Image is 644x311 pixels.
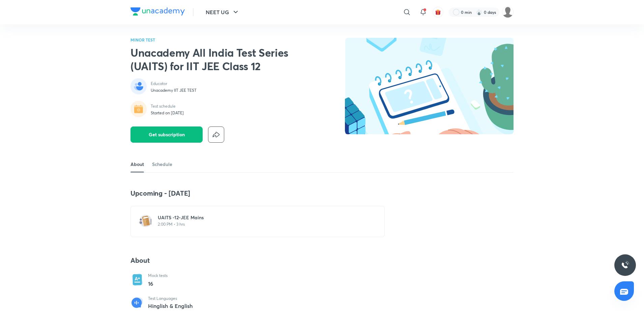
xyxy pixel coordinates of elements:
button: NEET UG [202,5,244,19]
h2: Unacademy All India Test Series (UAITS) for IIT JEE Class 12 [130,46,303,73]
button: Get subscription [130,126,203,143]
img: streak [476,9,482,16]
p: Test Languages [148,296,193,301]
p: Hinglish & English [148,303,193,309]
p: MINOR TEST [130,38,303,42]
img: ttu [621,261,629,269]
img: avatar [435,9,441,15]
p: 2:00 PM • 3 hrs [158,222,365,227]
p: Test schedule [151,104,184,109]
a: About [130,156,144,172]
a: Company Logo [130,7,185,17]
h4: About [130,256,385,265]
p: 16 [148,280,168,288]
img: test [139,214,152,228]
p: Started on [DATE] [151,110,184,116]
h6: UAITS -12-JEE Mains [158,214,365,221]
span: Get subscription [149,131,185,138]
img: Company Logo [130,7,185,16]
img: Siddharth Mitra [502,6,514,18]
p: Unacademy IIT JEE TEST [151,88,197,93]
button: avatar [433,7,443,18]
p: Mock tests [148,273,168,278]
a: Schedule [152,156,172,172]
p: Educator [151,81,197,86]
h4: Upcoming - [DATE] [130,189,385,198]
